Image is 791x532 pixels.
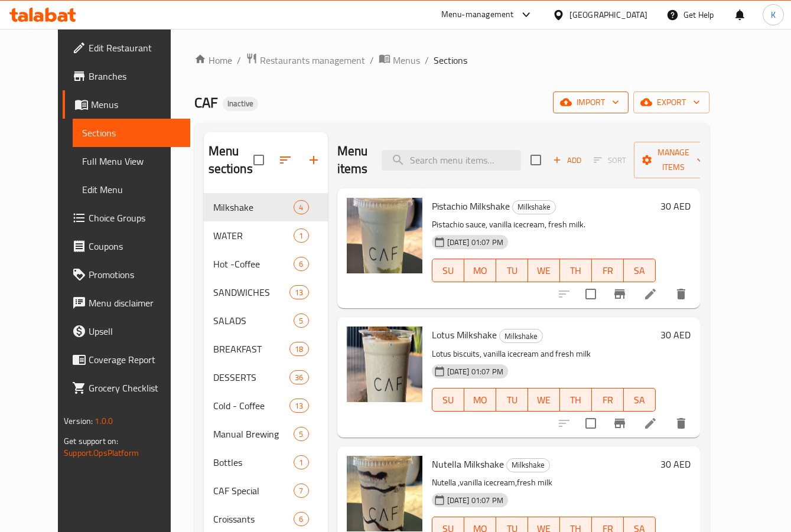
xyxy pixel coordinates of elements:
[425,53,429,67] li: /
[213,257,294,271] span: Hot -Coffee
[633,92,709,113] button: export
[560,259,592,282] button: TH
[73,119,190,147] a: Sections
[260,53,365,67] span: Restaurants management
[771,8,776,21] span: K
[560,388,592,412] button: TH
[89,41,181,55] span: Edit Restaurant
[64,445,139,461] a: Support.OpsPlatform
[63,374,190,402] a: Grocery Checklist
[606,280,634,308] button: Branch-specific-item
[289,285,308,299] div: items
[660,327,691,343] h6: 30 AED
[73,175,190,204] a: Edit Menu
[565,391,587,409] span: TH
[442,237,508,248] span: [DATE] 01:07 PM
[213,314,294,328] span: SALADS
[294,427,308,441] div: items
[290,287,308,298] span: 13
[553,92,629,113] button: import
[370,53,374,67] li: /
[597,262,619,279] span: FR
[548,151,586,169] button: Add
[204,278,328,306] div: SANDWICHES13
[89,267,181,282] span: Promotions
[347,327,422,402] img: Lotus Milkshake
[89,69,181,83] span: Branches
[204,250,328,278] div: Hot -Coffee6
[643,416,657,430] a: Edit menu item
[562,95,619,110] span: import
[213,455,294,469] div: Bottles
[634,142,713,178] button: Manage items
[464,388,496,412] button: MO
[63,345,190,374] a: Coverage Report
[237,53,241,67] li: /
[213,399,290,413] span: Cold - Coffee
[660,198,691,214] h6: 30 AED
[289,399,308,413] div: items
[347,456,422,531] img: Nutella Milkshake
[294,457,308,468] span: 1
[82,154,181,168] span: Full Menu View
[246,148,271,172] span: Select all sections
[528,259,560,282] button: WE
[294,429,308,440] span: 5
[82,182,181,197] span: Edit Menu
[289,370,308,384] div: items
[63,232,190,260] a: Coupons
[89,381,181,395] span: Grocery Checklist
[204,221,328,250] div: WATER1
[512,200,556,214] div: Milkshake
[629,262,651,279] span: SA
[578,411,603,436] span: Select to update
[300,146,328,174] button: Add section
[624,259,656,282] button: SA
[91,97,181,112] span: Menus
[597,391,619,409] span: FR
[213,512,294,526] span: Croissants
[507,458,549,472] span: Milkshake
[271,146,300,174] span: Sort sections
[523,148,548,172] span: Select section
[434,53,467,67] span: Sections
[95,413,113,429] span: 1.0.0
[290,400,308,412] span: 13
[437,391,460,409] span: SU
[432,197,510,215] span: Pistachio Milkshake
[565,262,587,279] span: TH
[469,391,491,409] span: MO
[432,455,504,473] span: Nutella Milkshake
[89,211,181,225] span: Choice Groups
[569,8,647,21] div: [GEOGRAPHIC_DATA]
[213,285,290,299] span: SANDWICHES
[289,342,308,356] div: items
[432,475,656,490] p: Nutella ,vanilla icecream,fresh milk
[204,476,328,505] div: CAF Special7
[213,427,294,441] span: Manual Brewing
[63,90,190,119] a: Menus
[294,484,308,498] div: items
[223,99,258,109] span: Inactive
[204,391,328,420] div: Cold - Coffee13
[294,230,308,241] span: 1
[643,145,704,175] span: Manage items
[213,370,290,384] span: DESSERTS
[82,126,181,140] span: Sections
[89,296,181,310] span: Menu disclaimer
[213,229,294,243] span: WATER
[432,326,497,344] span: Lotus Milkshake
[382,150,521,171] input: search
[213,342,290,356] span: BREAKFAST
[73,147,190,175] a: Full Menu View
[294,455,308,469] div: items
[209,142,253,178] h2: Menu sections
[592,259,624,282] button: FR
